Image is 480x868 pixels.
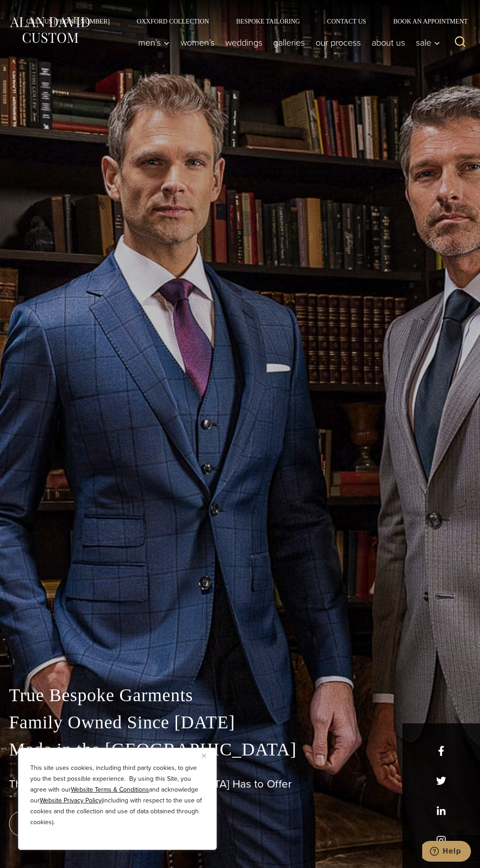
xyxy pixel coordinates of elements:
button: View Search Form [449,32,471,53]
nav: Secondary Navigation [13,18,471,24]
iframe: Opens a widget where you can chat to one of our agents [422,841,471,863]
button: Sale sub menu toggle [410,33,445,52]
a: Our Process [310,33,366,52]
h1: The Best Custom Suits [GEOGRAPHIC_DATA] Has to Offer [9,778,471,791]
a: Contact Us [313,18,380,24]
a: Book an Appointment [380,18,471,24]
a: Bespoke Tailoring [223,18,313,24]
a: Oxxford Collection [123,18,223,24]
img: Close [202,754,206,758]
a: About Us [366,33,410,52]
a: Call Us [PHONE_NUMBER] [13,18,123,24]
a: weddings [220,33,268,52]
p: This site uses cookies, including third party cookies, to give you the best possible experience. ... [30,763,205,828]
a: book an appointment [9,811,135,836]
img: Alan David Custom [9,15,90,45]
p: True Bespoke Garments Family Owned Since [DATE] Made in the [GEOGRAPHIC_DATA] [9,682,471,763]
button: Close [202,750,213,761]
nav: Primary Navigation [133,33,445,52]
a: Women’s [175,33,220,52]
button: Men’s sub menu toggle [133,33,175,52]
a: Website Terms & Conditions [71,785,149,794]
a: Website Privacy Policy [40,796,102,805]
a: Galleries [268,33,310,52]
